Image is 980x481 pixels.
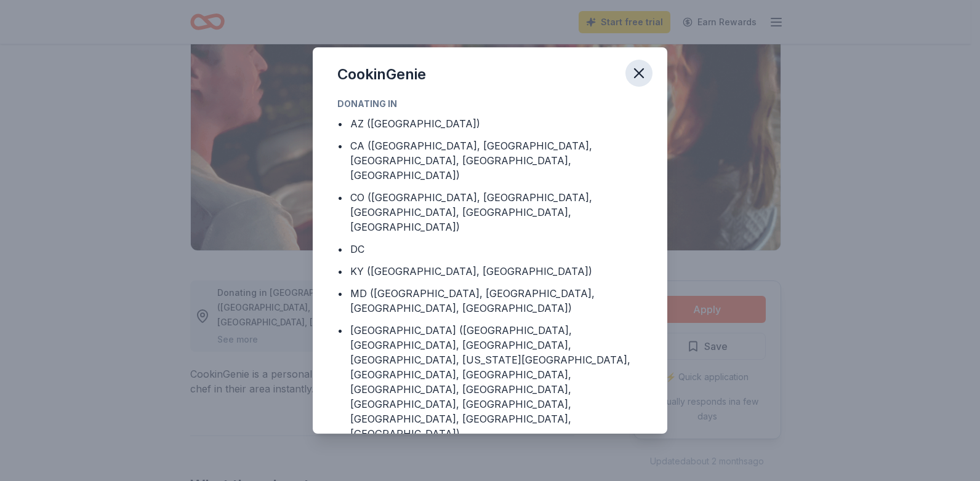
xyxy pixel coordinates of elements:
div: CA ([GEOGRAPHIC_DATA], [GEOGRAPHIC_DATA], [GEOGRAPHIC_DATA], [GEOGRAPHIC_DATA], [GEOGRAPHIC_DATA]) [350,138,643,183]
div: CO ([GEOGRAPHIC_DATA], [GEOGRAPHIC_DATA], [GEOGRAPHIC_DATA], [GEOGRAPHIC_DATA], [GEOGRAPHIC_DATA]) [350,190,643,234]
div: • [337,286,343,301]
div: • [337,242,343,256]
div: DC [350,242,364,256]
div: • [337,190,343,205]
div: KY ([GEOGRAPHIC_DATA], [GEOGRAPHIC_DATA]) [350,264,592,279]
div: CookinGenie [337,65,426,84]
div: • [337,138,343,153]
div: MD ([GEOGRAPHIC_DATA], [GEOGRAPHIC_DATA], [GEOGRAPHIC_DATA], [GEOGRAPHIC_DATA]) [350,286,643,316]
div: • [337,116,343,131]
div: AZ ([GEOGRAPHIC_DATA]) [350,116,480,131]
div: • [337,323,343,338]
div: • [337,264,343,279]
div: Donating in [337,97,643,111]
div: [GEOGRAPHIC_DATA] ([GEOGRAPHIC_DATA], [GEOGRAPHIC_DATA], [GEOGRAPHIC_DATA], [GEOGRAPHIC_DATA], [U... [350,323,643,441]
